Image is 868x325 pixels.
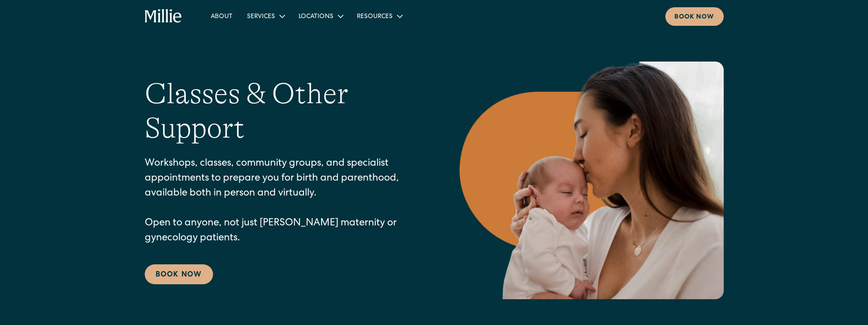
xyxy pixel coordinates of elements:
div: Book now [674,13,715,22]
div: Resources [357,12,393,22]
div: Locations [291,9,350,24]
div: Services [247,12,275,22]
a: Book Now [145,264,213,284]
div: Services [240,9,291,24]
h1: Classes & Other Support [145,76,423,146]
div: Locations [299,12,333,22]
div: Resources [350,9,409,24]
a: About [204,9,240,24]
img: Mother kissing her newborn on the forehead, capturing a peaceful moment of love and connection in... [460,62,724,299]
a: Book now [665,7,724,26]
a: home [145,9,182,24]
p: Workshops, classes, community groups, and specialist appointments to prepare you for birth and pa... [145,157,423,246]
